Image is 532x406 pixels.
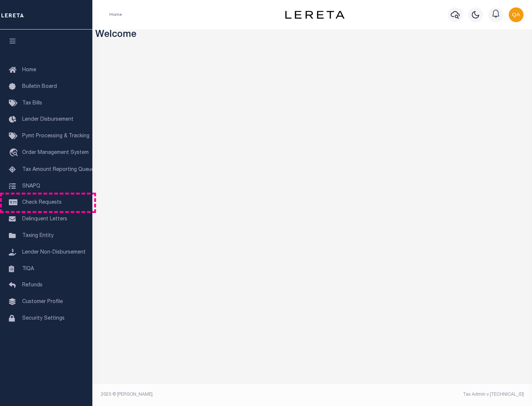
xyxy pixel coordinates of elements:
[22,183,40,189] span: SNAPQ
[22,266,34,271] span: TIQA
[22,134,89,139] span: Pymt Processing & Tracking
[9,148,21,158] i: travel_explore
[22,233,54,238] span: Taxing Entity
[22,299,63,304] span: Customer Profile
[95,391,313,398] div: 2025 © [PERSON_NAME].
[318,391,524,398] div: Tax Admin v.[TECHNICAL_ID]
[22,217,67,222] span: Delinquent Letters
[22,84,57,89] span: Bulletin Board
[22,150,89,155] span: Order Management System
[22,68,36,73] span: Home
[22,117,74,122] span: Lender Disbursement
[285,11,344,19] img: logo-dark.svg
[509,7,524,22] img: svg+xml;base64,PHN2ZyB4bWxucz0iaHR0cDovL3d3dy53My5vcmcvMjAwMC9zdmciIHBvaW50ZXItZXZlbnRzPSJub25lIi...
[22,101,42,106] span: Tax Bills
[22,200,62,205] span: Check Requests
[22,250,86,255] span: Lender Non-Disbursement
[22,316,65,321] span: Security Settings
[95,30,529,41] h3: Welcome
[22,167,94,172] span: Tax Amount Reporting Queue
[22,283,42,288] span: Refunds
[109,11,122,18] li: Home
